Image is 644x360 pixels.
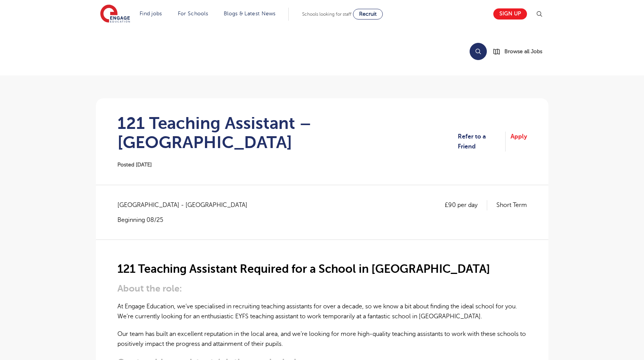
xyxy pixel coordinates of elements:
[178,11,208,16] a: For Schools
[470,43,487,60] button: Search
[359,11,377,17] span: Recruit
[100,5,130,24] img: Engage Education
[117,200,255,210] span: [GEOGRAPHIC_DATA] - [GEOGRAPHIC_DATA]
[445,200,487,210] p: £90 per day
[353,9,383,20] a: Recruit
[496,200,527,210] p: Short Term
[117,283,182,294] strong: About the role:
[117,114,458,152] h1: 121 Teaching Assistant – [GEOGRAPHIC_DATA]
[117,162,152,168] span: Posted [DATE]
[140,11,162,16] a: Find jobs
[117,329,527,349] p: Our team has built an excellent reputation in the local area, and we’re looking for more high-qua...
[117,301,527,322] p: At Engage Education, we’ve specialised in recruiting teaching assistants for over a decade, so we...
[302,11,351,17] span: Schools looking for staff
[493,8,527,20] a: Sign up
[511,132,527,152] a: Apply
[458,132,506,152] a: Refer to a Friend
[504,47,542,56] span: Browse all Jobs
[493,47,548,56] a: Browse all Jobs
[117,262,527,275] h2: 121 Teaching Assistant Required for a School in [GEOGRAPHIC_DATA]
[117,216,255,224] p: Beginning 08/25
[224,11,276,16] a: Blogs & Latest News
